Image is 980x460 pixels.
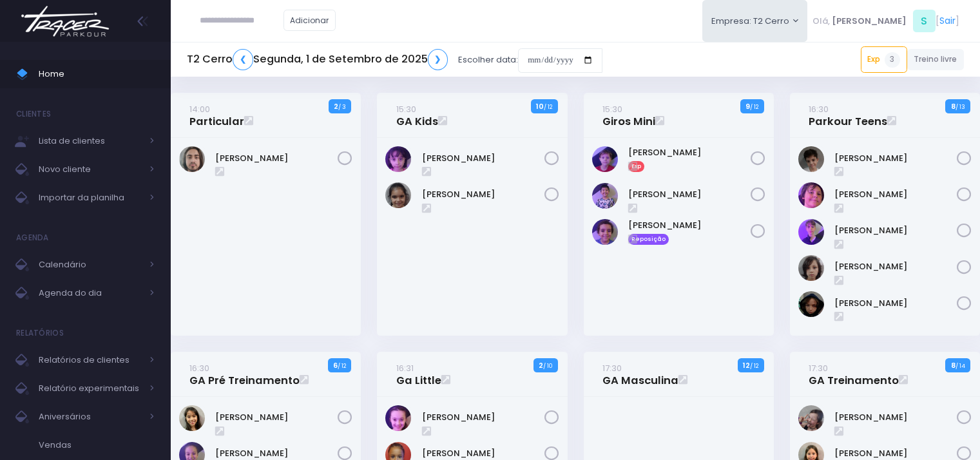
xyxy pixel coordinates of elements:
[396,361,441,387] a: 16:31Ga Little
[812,15,830,28] span: Olá,
[385,182,411,208] img: LAURA DA SILVA BORGES
[338,362,346,370] small: / 12
[543,362,552,370] small: / 10
[422,152,544,165] a: [PERSON_NAME]
[179,405,205,431] img: Catharina Morais Ablas
[385,405,411,431] img: Bianca Levy Siqueira Rezende
[592,219,618,245] img: Vicente Mota silva
[39,189,142,206] span: Importar da planilha
[809,103,829,115] small: 16:30
[628,219,751,232] a: [PERSON_NAME]
[592,146,618,172] img: André Thormann Poyart
[885,52,900,68] span: 3
[338,103,346,111] small: / 3
[798,146,824,172] img: Gabriel Amaral Alves
[187,45,602,75] div: Escolher data:
[422,447,544,460] a: [PERSON_NAME]
[215,411,338,424] a: [PERSON_NAME]
[832,15,907,28] span: [PERSON_NAME]
[16,225,49,251] h4: Agenda
[16,101,51,127] h4: Clientes
[798,182,824,208] img: Gabriel Leão
[233,49,253,70] a: ❮
[628,234,669,245] span: Reposição
[396,103,416,115] small: 15:30
[743,360,750,370] strong: 12
[39,133,142,149] span: Lista de clientes
[39,66,155,82] span: Home
[602,102,655,128] a: 15:30Giros Mini
[628,188,751,201] a: [PERSON_NAME]
[39,380,142,397] span: Relatório experimentais
[39,408,142,425] span: Aniversários
[39,437,155,454] span: Vendas
[807,6,964,35] div: [ ]
[189,361,300,387] a: 16:30GA Pré Treinamento
[396,362,414,374] small: 16:31
[861,46,907,72] a: Exp3
[907,49,965,70] a: Treino livre
[745,101,750,111] strong: 9
[189,102,244,128] a: 14:00Particular
[834,447,957,460] a: [PERSON_NAME]
[544,103,552,111] small: / 12
[834,224,957,237] a: [PERSON_NAME]
[951,360,956,370] strong: 8
[39,256,142,273] span: Calendário
[956,103,965,111] small: / 13
[189,103,210,115] small: 14:00
[39,285,142,302] span: Agenda do dia
[834,152,957,165] a: [PERSON_NAME]
[536,101,544,111] strong: 10
[798,291,824,317] img: Yeshe Idargo Kis
[333,360,338,370] strong: 6
[798,255,824,281] img: Tiê Hokama Massaro
[428,49,448,70] a: ❯
[602,361,678,387] a: 17:30GA Masculina
[16,320,64,346] h4: Relatórios
[283,10,336,31] a: Adicionar
[179,146,205,172] img: Henrique De Castlho Ferreira
[798,219,824,245] img: Max Passamani Lacorte
[834,297,957,310] a: [PERSON_NAME]
[939,14,956,28] a: Sair
[834,411,957,424] a: [PERSON_NAME]
[750,103,758,111] small: / 12
[602,103,622,115] small: 15:30
[750,362,758,370] small: / 12
[39,161,142,178] span: Novo cliente
[798,405,824,431] img: Ana clara machado
[422,188,544,201] a: [PERSON_NAME]
[39,352,142,369] span: Relatórios de clientes
[834,188,957,201] a: [PERSON_NAME]
[951,101,956,111] strong: 8
[187,49,448,70] h5: T2 Cerro Segunda, 1 de Setembro de 2025
[422,411,544,424] a: [PERSON_NAME]
[189,362,209,374] small: 16:30
[809,361,899,387] a: 17:30GA Treinamento
[396,102,438,128] a: 15:30GA Kids
[956,362,965,370] small: / 14
[809,102,887,128] a: 16:30Parkour Teens
[592,183,618,209] img: Leonardo Arina Scudeller
[834,260,957,273] a: [PERSON_NAME]
[215,152,338,165] a: [PERSON_NAME]
[334,101,338,111] strong: 2
[215,447,338,460] a: [PERSON_NAME]
[913,10,936,32] span: S
[539,360,543,370] strong: 2
[602,362,622,374] small: 17:30
[628,146,751,159] a: [PERSON_NAME]
[809,362,828,374] small: 17:30
[385,146,411,172] img: Alice Freire Lucco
